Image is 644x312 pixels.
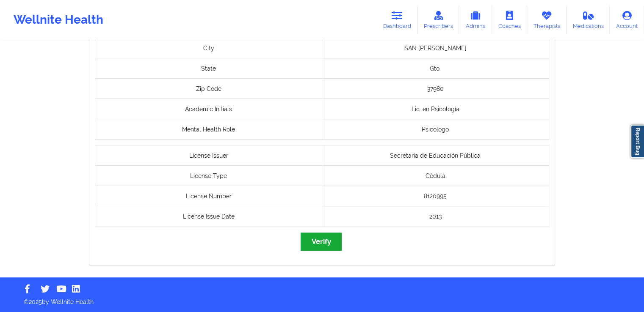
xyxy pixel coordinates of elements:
[322,99,549,119] div: Lic. en Psicología
[95,38,322,58] div: City
[95,99,322,119] div: Academic Initials
[95,186,322,206] div: License Number
[95,119,322,140] div: Mental Health Role
[527,6,567,34] a: Therapists
[322,145,549,166] div: Secretaría de Educación Pública
[95,79,322,99] div: Zip Code
[322,58,549,79] div: Gto.
[567,6,610,34] a: Medications
[322,38,549,58] div: SAN [PERSON_NAME]
[95,58,322,79] div: State
[95,206,322,227] div: License Issue Date
[301,233,341,251] button: Verify
[322,166,549,186] div: Cédula
[18,292,626,306] p: © 2025 by Wellnite Health
[630,125,644,158] a: Report Bug
[322,119,549,140] div: Psicólogo
[322,206,549,227] div: 2013
[417,6,459,34] a: Prescribers
[377,6,417,34] a: Dashboard
[322,79,549,99] div: 37980
[459,6,492,34] a: Admins
[95,145,322,166] div: License Issuer
[322,186,549,206] div: 8120995
[95,166,322,186] div: License Type
[492,6,527,34] a: Coaches
[610,6,644,34] a: Account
